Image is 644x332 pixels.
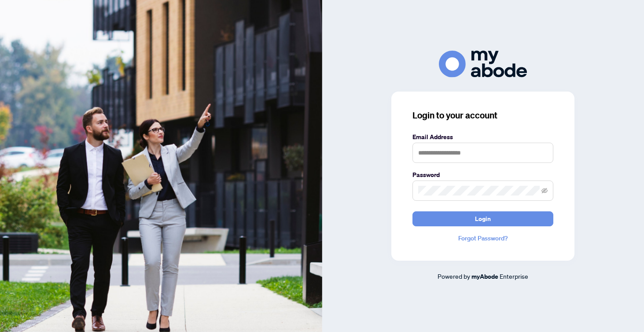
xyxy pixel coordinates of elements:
label: Password [412,170,553,180]
button: Login [412,211,553,226]
a: Forgot Password? [412,233,553,243]
span: eye-invisible [541,188,548,194]
span: Enterprise [500,272,528,280]
a: myAbode [471,272,498,281]
h3: Login to your account [412,109,553,122]
span: Login [475,212,491,226]
span: Powered by [438,272,470,280]
label: Email Address [412,132,553,142]
img: ma-logo [439,51,527,77]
